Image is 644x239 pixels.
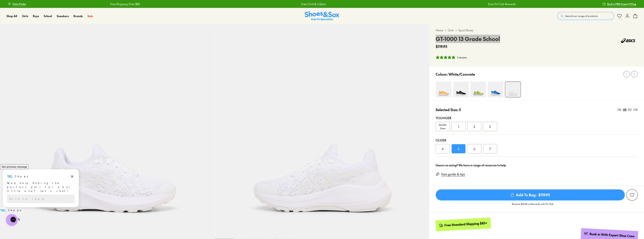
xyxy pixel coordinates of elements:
[7,10,13,16] img: Shoes logo
[626,189,638,201] button: Add to Wishlist
[441,172,465,176] a: Size guide & tips
[473,124,475,129] span: 2
[305,11,339,21] a: Shoes & Sox
[436,28,638,32] div: > >
[628,108,632,112] div: EU
[457,55,467,60] div: 1 review
[305,11,339,21] img: SNS_Logo_Responsive.svg
[458,28,473,32] a: Sport Shoes
[623,108,626,112] div: US
[619,35,638,46] img: Vendor logo
[489,146,491,151] span: 7
[489,124,491,129] span: 3
[7,31,75,40] div: Reply to the campaigns
[4,213,20,227] iframe: Gorgias live chat messenger
[436,72,448,77] p: Colour:
[3,10,79,29] div: Message from Shoes. Need help finding the perfect pair for your little one? Let’s chat!
[44,14,52,18] span: School
[617,108,621,112] div: UK
[13,2,26,6] span: Store Finder
[505,82,521,97] img: 4-525098_1
[565,14,598,18] span: Search our range of products
[73,14,83,18] span: Brands
[457,146,459,151] span: 5
[6,14,17,18] a: Shop All
[57,14,69,18] span: Sneakers
[436,123,450,130] span: Smaller Sizes
[33,14,39,18] span: Boys
[633,108,638,112] div: CM
[453,82,469,97] img: 4-522494_1
[448,72,475,77] p: White/Concrete
[33,14,39,18] a: Boys
[436,189,625,200] span: Add To Bag - $119.95
[15,11,30,15] h3: Shoes
[607,2,636,6] span: Book a FREE Expert Fitting
[488,82,503,97] img: 4-525103_1
[444,221,487,227] div: Free Standard Shipping $85+
[557,12,614,20] button: Search our range of products
[458,124,459,129] span: 1
[87,14,93,18] a: Sale
[435,218,491,231] a: Free Standard Shipping $85+
[7,18,75,29] div: Need help finding the perfect pair for your little one? Let’s chat!
[44,14,52,18] a: School
[2,1,27,5] span: See previous message
[436,107,461,112] p: Selected Size: 5
[436,115,638,120] div: Younger
[87,14,93,18] span: Sale
[442,146,444,151] span: 4
[436,44,447,49] span: $119.95
[6,14,17,18] span: Shop All
[589,232,635,238] div: Book in With Expert Shoe Crew
[473,146,475,151] span: 6
[109,2,139,6] a: Free Shipping Over $85
[436,138,638,142] div: Older
[602,0,636,7] a: Book a FREE Expert Fitting
[8,0,26,7] a: Store Finder
[470,82,486,97] img: 4-551448_1
[436,35,500,43] h4: GT-1000 13 Grade School
[8,45,23,49] h3: Shoes
[512,202,554,209] p: Receive $12.00 in Rewards with Fit Club
[300,2,324,6] a: Free Click & Collect
[436,28,443,32] a: Home
[22,14,28,18] span: Girls
[436,82,451,97] img: 4-525244_1
[448,28,454,32] a: Girls
[436,189,625,201] button: Add To Bag - $119.95
[22,14,28,18] a: Girls
[436,163,638,167] div: Unsure on sizing? We have a range of resources to help
[69,10,75,16] button: Dismiss campaign
[76,44,82,49] button: Dismiss campaign
[73,14,83,18] a: Brands
[57,14,69,18] a: Sneakers
[487,2,514,6] a: Earn Fit Club Rewards
[436,55,467,60] button: 5 stars, 1 ratings
[3,6,79,44] div: Campaign message
[215,24,429,239] img: 5-525099_1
